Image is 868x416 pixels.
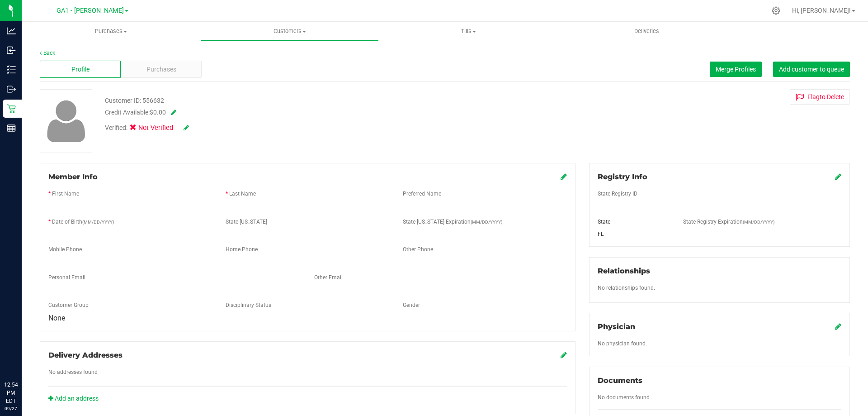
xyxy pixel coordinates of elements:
a: Purchases [22,22,200,41]
inline-svg: Inventory [7,65,16,74]
span: Deliveries [622,27,671,35]
span: No physician found. [598,340,647,347]
a: Tills [379,22,557,41]
span: Add customer to queue [779,66,844,73]
span: Documents [598,376,642,385]
span: Delivery Addresses [48,351,123,359]
label: Home Phone [226,245,258,253]
span: Profile [71,65,90,74]
a: Add an address [48,395,99,402]
label: Disciplinary Status [226,301,271,309]
span: None [48,314,65,322]
inline-svg: Analytics [7,26,16,35]
label: Gender [403,301,420,309]
label: Personal Email [48,273,85,282]
label: Last Name [229,190,256,198]
span: Relationships [598,267,650,275]
span: Physician [598,322,635,331]
span: No documents found. [598,394,651,401]
inline-svg: Outbound [7,85,16,94]
div: Verified: [105,123,189,133]
span: Merge Profiles [716,66,756,73]
label: No addresses found [48,368,98,376]
span: Purchases [22,27,200,35]
label: Preferred Name [403,190,441,198]
div: FL [591,230,677,238]
label: State [US_STATE] Expiration [403,218,502,226]
inline-svg: Retail [7,104,16,113]
label: State [US_STATE] [226,218,267,226]
span: Purchases [146,65,176,74]
inline-svg: Reports [7,124,16,133]
label: First Name [52,190,79,198]
a: Back [40,50,55,56]
label: Date of Birth [52,218,114,226]
label: Other Phone [403,245,433,253]
button: Flagto Delete [790,89,850,105]
span: (MM/DD/YYYY) [471,220,502,225]
div: State [591,218,677,226]
div: Customer ID: 556632 [105,96,164,105]
span: Hi, [PERSON_NAME]! [792,7,851,14]
label: State Registry Expiration [683,218,774,226]
span: (MM/DD/YYYY) [743,220,774,225]
span: Tills [379,27,557,35]
a: Customers [200,22,379,41]
img: user-icon.png [42,98,90,144]
inline-svg: Inbound [7,46,16,55]
span: Registry Info [598,172,647,181]
button: Merge Profiles [710,62,762,77]
label: Other Email [314,273,343,282]
span: Member Info [48,172,98,181]
label: No relationships found. [598,284,655,292]
iframe: Resource center [9,344,36,371]
label: Customer Group [48,301,89,309]
button: Add customer to queue [773,62,850,77]
p: 12:54 PM EDT [4,381,18,405]
div: Manage settings [770,6,782,15]
span: Customers [201,27,378,35]
label: Mobile Phone [48,245,82,253]
label: State Registry ID [598,190,637,198]
span: (MM/DD/YYYY) [82,220,114,225]
a: Deliveries [557,22,736,41]
span: $0.00 [150,109,166,116]
p: 09/27 [4,405,18,412]
span: Not Verified [138,123,175,133]
span: GA1 - [PERSON_NAME] [57,7,124,14]
div: Credit Available: [105,108,503,117]
iframe: Resource center unread badge [27,342,38,353]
